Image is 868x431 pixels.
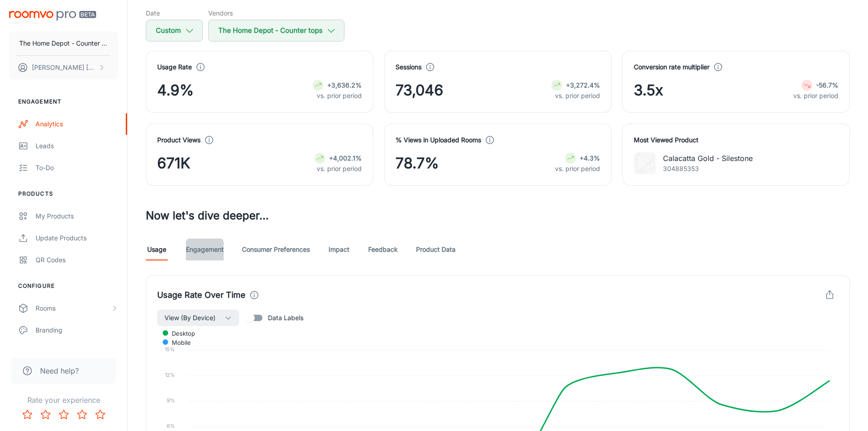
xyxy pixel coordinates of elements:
[551,91,600,101] p: vs. prior period
[663,153,753,164] p: Calacatta Gold - Silestone
[634,62,709,72] h4: Conversion rate multiplier
[55,405,73,424] button: Rate 3 star
[9,11,96,21] img: Roomvo PRO Beta
[36,303,111,313] div: Rooms
[36,255,118,265] div: QR Codes
[313,91,362,101] p: vs. prior period
[167,423,175,429] tspan: 6%
[329,154,362,162] strong: +4,002.1%
[146,20,203,42] button: Custom
[328,239,350,260] a: Impact
[580,154,600,162] strong: +4.3%
[164,312,216,323] span: View (By Device)
[18,405,36,424] button: Rate 1 star
[9,31,118,55] button: The Home Depot - Counter tops
[165,372,175,378] tspan: 12%
[186,239,224,260] a: Engagement
[416,239,456,260] a: Product Data
[242,239,310,260] a: Consumer Preferences
[165,338,191,347] span: mobile
[368,239,398,260] a: Feedback
[165,329,195,338] span: desktop
[314,164,362,174] p: vs. prior period
[816,81,838,89] strong: -56.7%
[208,8,344,18] h5: Vendors
[157,79,194,101] span: 4.9%
[327,81,362,89] strong: +3,636.2%
[165,346,175,353] tspan: 15%
[7,395,120,405] p: Rate your experience
[32,62,96,73] p: [PERSON_NAME] [PERSON_NAME]
[146,208,850,224] h3: Now let's dive deeper...
[395,62,421,72] h4: Sessions
[566,81,600,89] strong: +3,272.4%
[36,141,118,151] div: Leads
[395,152,439,174] span: 78.7%
[663,164,753,174] p: 304885353
[36,347,118,357] div: Texts
[157,135,200,145] h4: Product Views
[36,233,118,243] div: Update Products
[40,365,79,376] span: Need help?
[9,56,118,79] button: [PERSON_NAME] [PERSON_NAME]
[73,405,91,424] button: Rate 4 star
[793,91,838,101] p: vs. prior period
[157,310,239,326] button: View (By Device)
[146,239,168,260] a: Usage
[395,79,443,101] span: 73,046
[19,38,108,48] p: The Home Depot - Counter tops
[36,405,55,424] button: Rate 2 star
[36,211,118,221] div: My Products
[91,405,109,424] button: Rate 5 star
[634,135,838,145] h4: Most Viewed Product
[157,62,192,72] h4: Usage Rate
[634,79,663,101] span: 3.5x
[555,164,600,174] p: vs. prior period
[36,119,118,129] div: Analytics
[36,163,118,173] div: To-do
[634,152,656,174] img: Calacatta Gold - Silestone
[146,8,203,18] h5: Date
[395,135,481,145] h4: % Views in Uploaded Rooms
[208,20,344,42] button: The Home Depot - Counter tops
[157,289,246,301] h4: Usage Rate Over Time
[157,152,190,174] span: 671K
[36,325,118,335] div: Branding
[268,313,303,323] span: Data Labels
[167,397,175,404] tspan: 9%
